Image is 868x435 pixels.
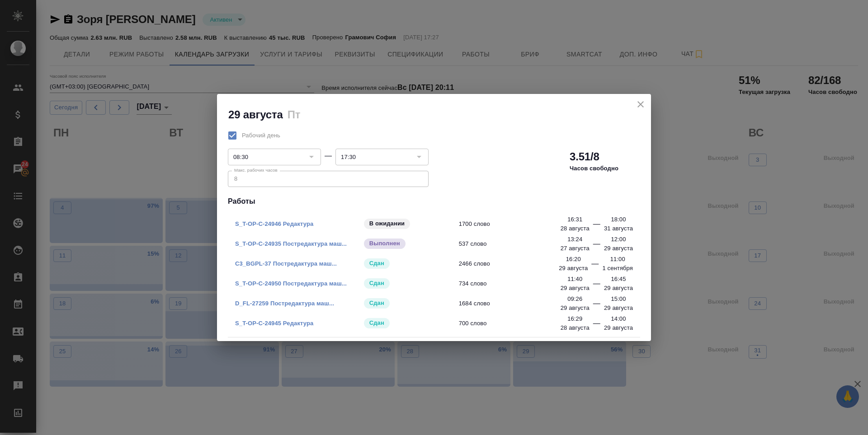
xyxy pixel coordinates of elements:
p: 27 августа [561,244,590,253]
p: 28 августа [561,224,590,233]
div: — [593,298,600,313]
p: Выполнен [369,239,400,248]
div: — [593,318,600,332]
p: 29 августа [561,284,590,293]
p: 16:45 [611,275,626,284]
p: 16:31 [567,215,582,224]
div: — [593,239,600,253]
div: — [593,219,600,233]
h2: Пт [288,108,301,121]
p: 18:00 [611,215,626,224]
h4: Работы [228,196,640,207]
p: 14:00 [611,314,626,323]
h2: 3.51/8 [570,150,599,164]
p: 31 августа [604,224,633,233]
div: — [593,278,600,293]
p: 11:00 [610,255,625,264]
span: 2466 слово [459,259,587,268]
p: 29 августа [604,284,633,293]
p: 28 августа [561,323,590,332]
p: Сдан [369,279,384,288]
p: Сдан [369,259,384,268]
a: S_T-OP-C-24935 Постредактура маш... [235,240,347,247]
div: — [325,150,332,161]
p: 15:00 [611,295,626,304]
span: 537 слово [459,239,587,248]
p: 1 сентября [602,264,633,273]
p: Сдан [369,299,384,308]
button: close [634,98,647,111]
p: 29 августа [561,304,590,313]
a: S_T-OP-C-24950 Постредактура маш... [235,280,347,287]
p: 29 августа [604,323,633,332]
p: 13:24 [567,235,582,244]
span: Рабочий день [242,131,280,140]
a: S_T-OP-C-24945 Редактура [235,320,313,327]
p: 29 августа [604,304,633,313]
span: 1684 слово [459,299,587,308]
span: 700 слово [459,319,587,328]
p: Часов свободно [570,164,618,173]
p: 12:00 [611,235,626,244]
a: C3_BGPL-37 Постредактура маш... [235,260,337,267]
span: 1700 слово [459,220,587,229]
span: 734 слово [459,279,587,288]
p: 11:40 [567,275,582,284]
p: 29 августа [604,244,633,253]
a: D_FL-27259 Постредактура маш... [235,300,334,307]
p: 09:26 [567,295,582,304]
p: 16:20 [566,255,581,264]
div: — [591,258,599,273]
p: В ожидании [369,219,405,228]
p: 29 августа [559,264,588,273]
p: Сдан [369,318,384,327]
a: S_T-OP-C-24946 Редактура [235,220,313,227]
p: 16:29 [567,314,582,323]
h2: 29 августа [228,108,283,121]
